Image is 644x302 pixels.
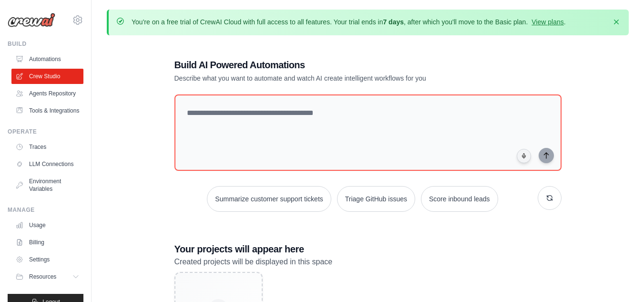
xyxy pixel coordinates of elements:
[383,18,404,26] strong: 7 days
[174,242,562,256] h3: Your projects will appear here
[11,218,83,233] a: Usage
[11,139,83,155] a: Traces
[11,103,83,118] a: Tools & Integrations
[8,128,83,135] div: Operate
[11,86,83,101] a: Agents Repository
[11,269,83,284] button: Resources
[11,235,83,250] a: Billing
[11,52,83,67] a: Automations
[11,69,83,84] a: Crew Studio
[132,17,566,27] p: You're on a free trial of CrewAI Cloud with full access to all features. Your trial ends in , aft...
[174,73,495,83] p: Describe what you want to automate and watch AI create intelligent workflows for you
[207,186,331,212] button: Summarize customer support tickets
[421,186,498,212] button: Score inbound leads
[337,186,415,212] button: Triage GitHub issues
[174,256,562,268] p: Created projects will be displayed in this space
[517,149,531,163] button: Click to speak your automation idea
[11,174,83,197] a: Environment Variables
[8,206,83,214] div: Manage
[29,273,56,281] span: Resources
[11,156,83,172] a: LLM Connections
[538,186,562,210] button: Get new suggestions
[8,40,83,48] div: Build
[11,252,83,267] a: Settings
[174,58,495,72] h1: Build AI Powered Automations
[8,13,55,27] img: Logo
[532,18,563,26] a: View plans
